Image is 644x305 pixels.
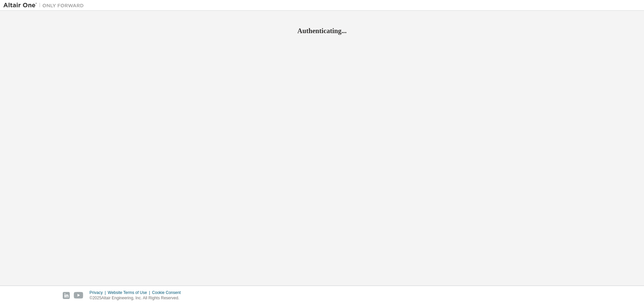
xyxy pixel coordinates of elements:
[3,26,641,35] h2: Authenticating...
[152,290,184,295] div: Cookie Consent
[90,290,108,295] div: Privacy
[90,295,185,301] p: © 2025 Altair Engineering, Inc. All Rights Reserved.
[74,292,84,299] img: youtube.svg
[63,292,70,299] img: linkedin.svg
[108,290,152,295] div: Website Terms of Use
[3,2,87,9] img: Altair One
